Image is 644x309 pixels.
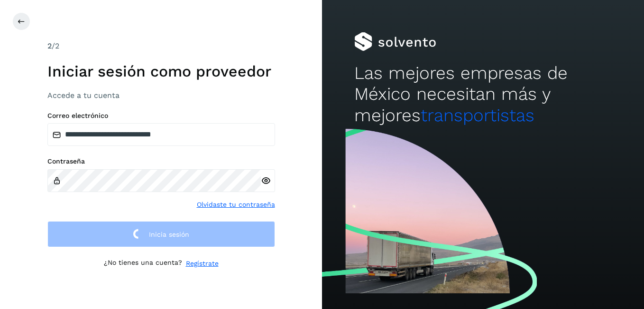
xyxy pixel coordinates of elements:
h3: Accede a tu cuenta [47,91,275,100]
button: Inicia sesión [47,221,275,247]
a: Regístrate [186,259,219,269]
label: Contraseña [47,157,275,165]
h1: Iniciar sesión como proveedor [47,62,275,80]
label: Correo electrónico [47,112,275,120]
div: /2 [47,40,275,52]
p: ¿No tienes una cuenta? [104,259,182,269]
span: 2 [47,41,52,50]
h2: Las mejores empresas de México necesitan más y mejores [354,63,612,126]
a: Olvidaste tu contraseña [197,200,275,210]
span: transportistas [421,105,534,126]
span: Inicia sesión [149,231,189,238]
